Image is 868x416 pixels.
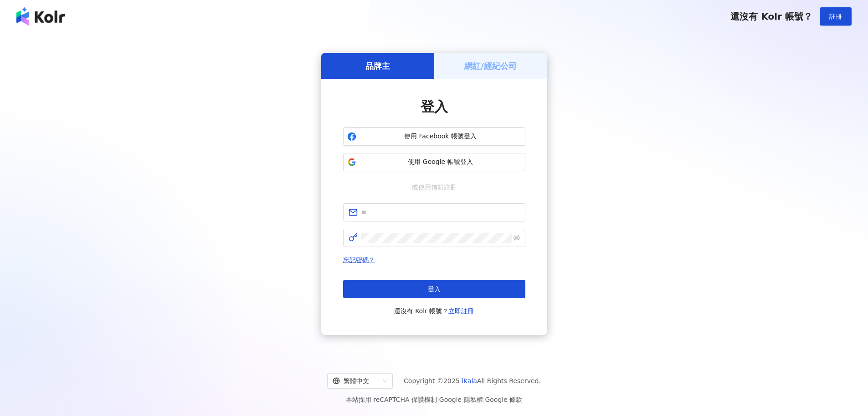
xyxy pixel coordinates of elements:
[333,374,379,388] div: 繁體中文
[394,305,474,316] span: 還沒有 Kolr 帳號？
[439,396,483,403] a: Google 隱私權
[820,7,852,26] button: 註冊
[730,11,812,22] span: 還沒有 Kolr 帳號？
[360,132,521,141] span: 使用 Facebook 帳號登入
[448,307,474,315] a: 立即註冊
[406,182,463,192] span: 或使用信箱註冊
[343,256,375,263] a: 忘記密碼？
[16,7,65,26] img: logo
[346,394,522,405] span: 本站採用 reCAPTCHA 保護機制
[343,127,525,146] button: 使用 Facebook 帳號登入
[360,158,521,167] span: 使用 Google 帳號登入
[428,285,441,293] span: 登入
[464,60,517,72] h5: 網紅/經紀公司
[343,153,525,171] button: 使用 Google 帳號登入
[483,396,485,403] span: |
[437,396,439,403] span: |
[421,99,448,115] span: 登入
[462,377,477,384] a: iKala
[829,13,842,20] span: 註冊
[343,280,525,298] button: 登入
[485,396,522,403] a: Google 條款
[514,235,520,241] span: eye-invisible
[365,60,390,72] h5: 品牌主
[404,375,541,386] span: Copyright © 2025 All Rights Reserved.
